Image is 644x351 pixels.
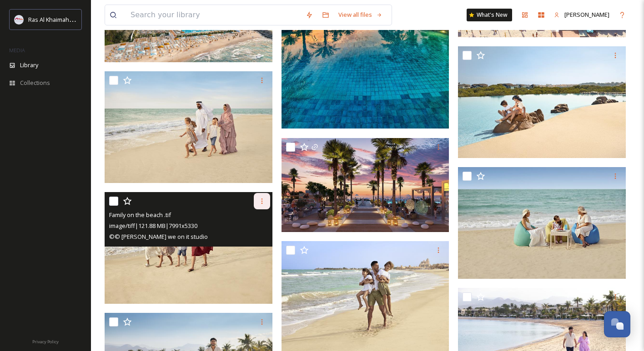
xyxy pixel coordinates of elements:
[458,167,626,279] img: Family on the beach .tif
[105,71,272,183] img: Family on the beach .tif
[282,138,449,232] img: ROVE AL MARJAN ISLAND .jpg
[109,222,197,230] span: image/tiff | 121.88 MB | 7991 x 5330
[549,6,614,24] a: [PERSON_NAME]
[458,46,626,158] img: Kids on the beach .tif
[564,10,609,19] span: [PERSON_NAME]
[109,232,208,241] span: © © [PERSON_NAME] we on it studio
[9,47,25,54] span: MEDIA
[604,311,630,337] button: Open Chat
[32,336,59,346] a: Privacy Policy
[334,6,387,24] a: View all files
[28,15,157,24] span: Ras Al Khaimah Tourism Development Authority
[105,192,272,304] img: Family on the beach .tif
[20,61,38,69] span: Library
[126,5,301,25] input: Search your library
[20,79,50,87] span: Collections
[109,211,171,219] span: Family on the beach .tif
[15,15,24,24] img: Logo_RAKTDA_RGB-01.png
[32,339,59,345] span: Privacy Policy
[467,9,512,21] a: What's New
